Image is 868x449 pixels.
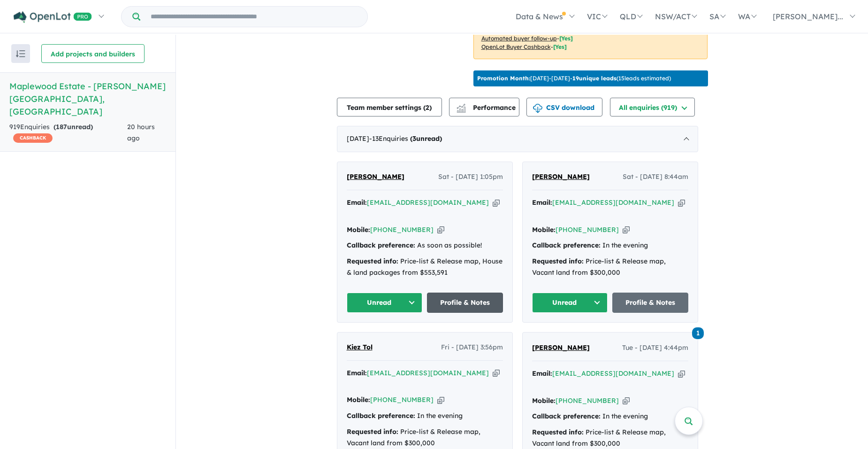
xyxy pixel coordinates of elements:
[532,293,608,313] button: Unread
[347,369,367,377] strong: Email:
[526,98,602,116] button: CSV download
[347,240,503,251] div: As soon as possible!
[532,343,590,352] span: [PERSON_NAME]
[347,171,404,183] a: [PERSON_NAME]
[692,327,704,339] span: 1
[532,225,556,234] strong: Mobile:
[16,50,25,57] img: sort.svg
[532,257,584,265] strong: Requested info:
[347,257,398,265] strong: Requested info:
[622,342,688,354] span: Tue - [DATE] 4:44pm
[347,198,367,207] strong: Email:
[347,411,415,420] strong: Callback preference:
[553,43,567,50] span: [Yes]
[347,395,370,404] strong: Mobile:
[773,12,843,21] span: [PERSON_NAME]...
[532,342,590,354] a: [PERSON_NAME]
[13,133,53,143] span: CASHBACK
[347,256,503,279] div: Price-list & Release map, House & land packages from $553,591
[412,134,416,143] span: 3
[678,198,685,208] button: Copy
[41,44,145,63] button: Add projects and builders
[337,98,442,116] button: Team member settings (2)
[127,123,155,142] span: 20 hours ago
[347,427,398,436] strong: Requested info:
[533,104,542,113] img: download icon
[347,342,373,353] a: Kiez Tol
[14,11,92,23] img: Openlot PRO Logo White
[552,198,674,207] a: [EMAIL_ADDRESS][DOMAIN_NAME]
[493,198,500,208] button: Copy
[493,368,500,378] button: Copy
[367,198,489,207] a: [EMAIL_ADDRESS][DOMAIN_NAME]
[347,225,370,234] strong: Mobile:
[337,126,698,152] div: [DATE]
[612,293,688,313] a: Profile & Notes
[347,293,423,313] button: Unread
[556,396,619,405] a: [PHONE_NUMBER]
[426,103,429,112] span: 2
[532,172,590,181] span: [PERSON_NAME]
[142,7,365,27] input: Try estate name, suburb, builder or developer
[678,369,685,379] button: Copy
[532,240,688,251] div: In the evening
[481,35,557,42] u: Automated buyer follow-up
[532,198,552,207] strong: Email:
[370,395,434,404] a: [PHONE_NUMBER]
[481,43,551,50] u: OpenLot Buyer Cashback
[56,123,67,131] span: 187
[532,369,552,378] strong: Email:
[438,171,503,183] span: Sat - [DATE] 1:05pm
[427,293,503,313] a: Profile & Notes
[347,241,415,249] strong: Callback preference:
[532,428,584,436] strong: Requested info:
[532,411,688,422] div: In the evening
[556,225,619,234] a: [PHONE_NUMBER]
[410,134,442,143] strong: ( unread)
[532,241,601,249] strong: Callback preference:
[532,171,590,183] a: [PERSON_NAME]
[347,343,373,351] span: Kiez Tol
[441,342,503,353] span: Fri - [DATE] 3:56pm
[477,75,530,82] b: Promotion Month:
[437,225,444,235] button: Copy
[457,104,465,109] img: line-chart.svg
[347,426,503,449] div: Price-list & Release map, Vacant land from $300,000
[532,412,601,420] strong: Callback preference:
[572,75,617,82] b: 19 unique leads
[623,396,630,406] button: Copy
[53,123,93,131] strong: ( unread)
[347,410,503,422] div: In the evening
[370,225,434,234] a: [PHONE_NUMBER]
[9,80,166,118] h5: Maplewood Estate - [PERSON_NAME][GEOGRAPHIC_DATA] , [GEOGRAPHIC_DATA]
[367,369,489,377] a: [EMAIL_ADDRESS][DOMAIN_NAME]
[610,98,695,116] button: All enquiries (919)
[552,369,674,378] a: [EMAIL_ADDRESS][DOMAIN_NAME]
[477,74,671,83] p: [DATE] - [DATE] - ( 15 leads estimated)
[532,256,688,279] div: Price-list & Release map, Vacant land from $300,000
[369,134,442,143] span: - 13 Enquir ies
[9,122,127,144] div: 919 Enquir ies
[437,395,444,405] button: Copy
[532,396,556,405] strong: Mobile:
[623,171,688,183] span: Sat - [DATE] 8:44am
[449,98,519,116] button: Performance
[457,107,466,113] img: bar-chart.svg
[692,326,704,339] a: 1
[458,103,516,112] span: Performance
[559,35,573,42] span: [Yes]
[347,172,404,181] span: [PERSON_NAME]
[623,225,630,235] button: Copy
